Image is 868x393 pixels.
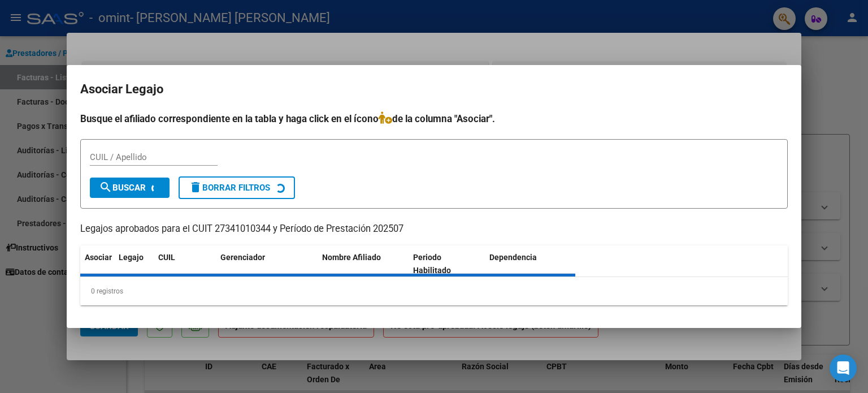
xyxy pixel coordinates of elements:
[216,245,318,283] datatable-header-cell: Gerenciador
[158,253,175,262] span: CUIL
[85,253,112,262] span: Asociar
[322,253,381,262] span: Nombre Afiliado
[80,245,114,283] datatable-header-cell: Asociar
[80,277,788,305] div: 0 registros
[189,180,202,194] mat-icon: delete
[489,253,537,262] span: Dependencia
[409,245,485,283] datatable-header-cell: Periodo Habilitado
[189,183,270,193] span: Borrar Filtros
[80,79,788,100] h2: Asociar Legajo
[830,355,857,382] div: Open Intercom Messenger
[114,245,154,283] datatable-header-cell: Legajo
[80,111,788,126] h4: Busque el afiliado correspondiente en la tabla y haga click en el ícono de la columna "Asociar".
[154,245,216,283] datatable-header-cell: CUIL
[99,183,146,193] span: Buscar
[90,178,170,198] button: Buscar
[318,245,409,283] datatable-header-cell: Nombre Afiliado
[99,180,112,194] mat-icon: search
[220,253,265,262] span: Gerenciador
[413,253,451,275] span: Periodo Habilitado
[119,253,144,262] span: Legajo
[179,176,295,199] button: Borrar Filtros
[485,245,576,283] datatable-header-cell: Dependencia
[80,222,788,236] p: Legajos aprobados para el CUIT 27341010344 y Período de Prestación 202507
